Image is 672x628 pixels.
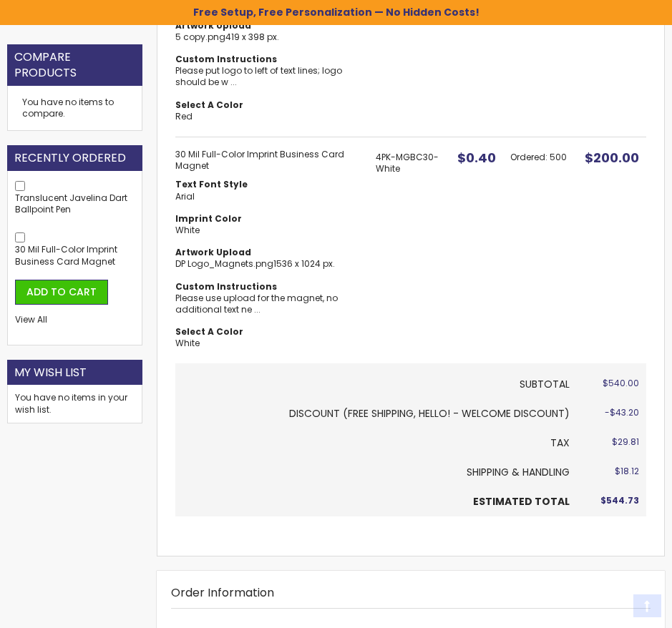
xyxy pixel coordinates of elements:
span: $200.00 [585,149,639,167]
span: $540.00 [603,377,639,389]
div: You have no items to compare. [7,86,142,131]
span: Add to Cart [26,285,97,299]
a: View All [15,314,47,325]
span: View All [15,313,47,325]
strong: Compare Products [14,49,135,80]
span: $29.81 [612,436,639,448]
a: 30 Mil Full-Color Imprint Business Card Magnet [15,243,117,267]
strong: 30 Mil Full-Color Imprint Business Card Magnet [175,149,361,172]
dd: White [175,338,361,349]
span: $18.12 [615,465,639,477]
button: Add to Cart [15,280,108,305]
dd: Please use upload for the magnet, no additional text ne ... [175,293,361,315]
strong: Order Information [171,584,274,601]
dt: Custom Instructions [175,281,361,293]
dt: Artwork Upload [175,247,361,258]
span: -$43.20 [605,406,639,418]
dt: Text Font Style [175,179,361,190]
dt: Select A Color [175,99,361,111]
th: Shipping & Handling [175,458,577,487]
dt: Select A Color [175,326,361,338]
span: 500 [550,151,567,163]
dd: 1536 x 1024 px. [175,258,361,270]
a: DP Logo_Magnets.png [175,257,273,270]
strong: Estimated Total [473,494,570,509]
td: 4PK-MGBC30-White [369,137,450,364]
dt: Custom Instructions [175,54,361,65]
strong: Recently Ordered [14,150,126,166]
dd: Arial [175,191,361,202]
span: $0.40 [457,149,496,167]
th: Tax [175,428,577,458]
a: Translucent Javelina Dart Ballpoint Pen [15,192,127,215]
div: You have no items in your wish list. [15,392,135,415]
dd: Red [175,111,361,122]
dt: Artwork Upload [175,20,361,31]
strong: My Wish List [14,365,87,381]
span: Ordered [510,151,550,163]
dt: Imprint Color [175,213,361,225]
dd: 419 x 398 px. [175,31,361,43]
th: Subtotal [175,363,577,399]
dd: Please put logo to left of text lines; logo should be w ... [175,65,361,88]
iframe: Google Customer Reviews [554,589,672,628]
th: Discount (FREE SHIPPING, HELLO! - WELCOME DISCOUNT) [175,399,577,428]
a: 5 copy.png [175,31,225,43]
dd: White [175,225,361,236]
span: $544.73 [600,494,639,506]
